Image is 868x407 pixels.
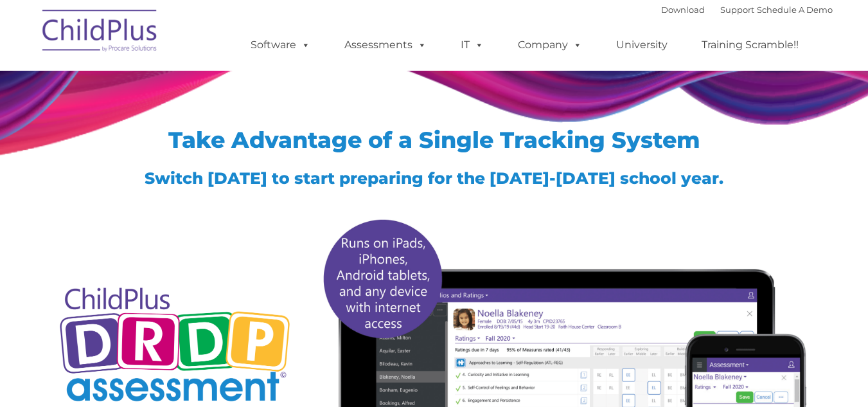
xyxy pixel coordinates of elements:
a: Company [505,32,595,58]
a: Schedule A Demo [757,5,833,15]
a: Support [720,5,754,15]
a: Download [661,5,705,15]
a: Training Scramble!! [689,32,811,58]
a: University [603,32,680,58]
font: | [661,5,833,15]
span: Switch [DATE] to start preparing for the [DATE]-[DATE] school year. [145,168,723,188]
img: ChildPlus by Procare Solutions [36,1,164,65]
span: Take Advantage of a Single Tracking System [168,126,700,154]
a: Assessments [332,32,439,58]
a: Software [238,32,323,58]
a: IT [448,32,497,58]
